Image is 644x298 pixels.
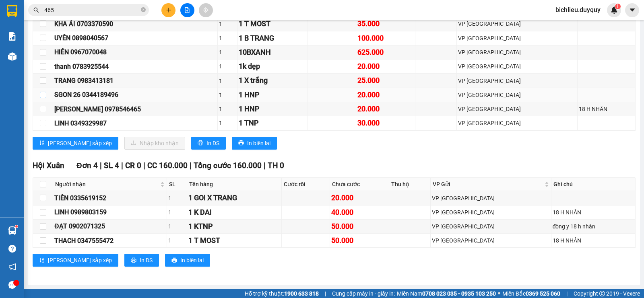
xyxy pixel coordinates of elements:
div: [PERSON_NAME] 0978546465 [54,104,216,114]
th: Tên hàng [187,178,282,191]
span: 1 [616,4,619,9]
td: VP Sài Gòn [431,206,551,220]
div: UYÊN 0898040567 [54,33,216,43]
th: Ghi chú [551,178,636,191]
td: VP Sài Gòn [457,116,578,130]
button: aim [199,3,213,17]
span: Người nhận [55,180,159,189]
strong: 0369 525 060 [526,290,560,297]
span: close-circle [141,7,146,12]
span: printer [131,257,136,264]
span: In biên lai [180,256,204,265]
div: 1 [168,222,186,231]
td: VP Sài Gòn [457,102,578,116]
th: Thu hộ [389,178,431,191]
span: search [33,7,39,13]
span: aim [203,7,208,13]
div: 10BXANH [239,47,306,58]
img: logo-vxr [7,5,17,17]
img: warehouse-icon [8,226,17,235]
td: VP Sài Gòn [431,191,551,205]
span: ⚪️ [498,292,500,295]
span: CC 160.000 [147,161,188,170]
span: In DS [140,256,153,265]
div: 18 H NHÂN [579,105,634,113]
span: | [100,161,102,170]
strong: 1900 633 818 [284,290,319,297]
sup: 1 [615,4,621,9]
div: BA NHAN [77,26,159,36]
span: printer [198,140,203,146]
div: 30.000 [357,117,414,129]
div: 1 B TRANG [239,33,306,44]
span: Hỗ trợ kỹ thuật: [245,289,319,298]
div: 1 [168,208,186,217]
div: 1 K DAI [188,207,280,218]
button: printerIn biên lai [165,254,210,267]
div: TIẾN 0335619152 [54,193,165,203]
div: 1 KTNP [188,221,280,232]
td: VP Sài Gòn [457,17,578,31]
div: 1 [219,119,236,127]
div: 1 [168,236,186,245]
div: 1 [219,105,236,113]
div: 1 [219,34,236,43]
span: Nhận: [77,8,96,16]
img: icon-new-feature [611,6,618,14]
span: file-add [184,7,190,13]
div: 02839400786 [77,36,159,47]
button: downloadNhập kho nhận [124,137,185,150]
span: Gửi: [7,7,19,15]
div: VP [GEOGRAPHIC_DATA] [458,105,576,113]
span: CR 0 [125,161,141,170]
button: sort-ascending[PERSON_NAME] sắp xếp [33,137,118,150]
div: 35.000 [357,18,414,29]
div: LINH 0349329987 [54,118,216,128]
span: | [143,161,145,170]
span: plus [166,7,171,13]
div: VP [GEOGRAPHIC_DATA] [432,208,550,217]
div: 100.000 [357,33,414,44]
span: bichlieu.duyquy [549,5,607,15]
div: 1 [219,76,236,85]
td: VP Sài Gòn [457,31,578,45]
div: 1 T MOST [188,235,280,246]
div: VP [GEOGRAPHIC_DATA] [458,19,576,28]
div: 1 [219,62,236,71]
span: sort-ascending [39,257,45,264]
div: VP [GEOGRAPHIC_DATA] [432,222,550,231]
span: caret-down [629,6,636,14]
span: | [121,161,123,170]
strong: 0708 023 035 - 0935 103 250 [422,290,496,297]
span: sort-ascending [39,140,45,146]
input: Tìm tên, số ĐT hoặc mã đơn [44,6,139,14]
span: copyright [599,291,605,296]
div: VP [GEOGRAPHIC_DATA] [432,194,550,203]
span: notification [8,263,16,271]
button: printerIn DS [124,254,159,267]
span: printer [238,140,244,146]
img: solution-icon [8,32,17,41]
button: file-add [180,3,194,17]
div: 1 X trắng [239,75,306,86]
div: 20.000 [331,192,388,203]
div: TRANG 0983413181 [54,76,216,86]
div: 1 [219,48,236,57]
div: LINH 0989803159 [54,207,165,217]
div: SGON 26 0344189496 [54,90,216,100]
span: [PERSON_NAME] sắp xếp [48,139,112,148]
td: VP Sài Gòn [457,60,578,74]
div: VP [GEOGRAPHIC_DATA] [458,90,576,99]
span: Miền Nam [397,289,496,298]
div: 25.000 [357,75,414,86]
img: warehouse-icon [8,52,17,61]
div: 18 H NHÂN [553,208,634,217]
span: Tổng cước 160.000 [194,161,262,170]
span: | [190,161,192,170]
div: 1 T MOST [239,18,306,29]
span: | [325,289,326,298]
div: 0919490242 [7,35,71,46]
div: 20.000 [357,103,414,115]
div: KHA ÁI 0703370590 [54,19,216,29]
span: In biên lai [247,139,270,148]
